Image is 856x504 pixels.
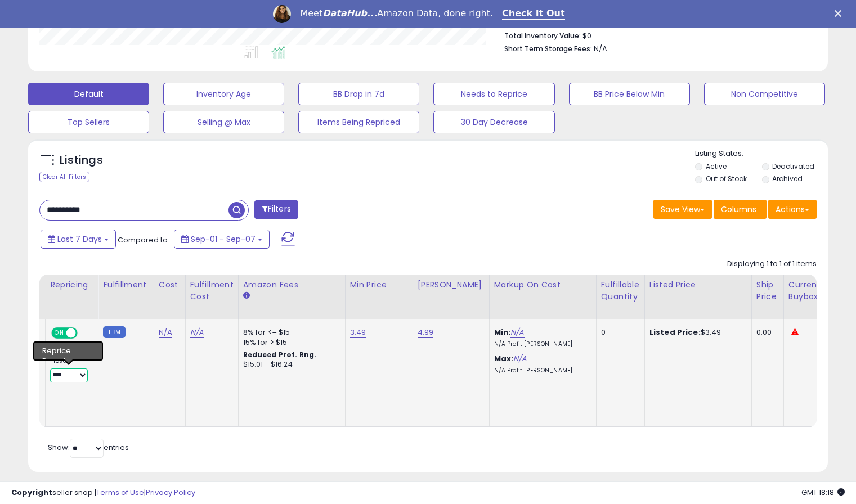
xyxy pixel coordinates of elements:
div: Clear All Filters [39,172,89,182]
p: Listing States: [695,148,828,159]
div: Cost [159,279,181,291]
span: Show: entries [48,442,129,453]
div: Min Price [350,279,408,291]
button: Inventory Age [163,83,284,105]
div: Meet Amazon Data, done right. [300,8,493,19]
div: Displaying 1 to 1 of 1 items [727,259,817,269]
p: N/A Profit [PERSON_NAME] [494,367,588,375]
button: Actions [768,200,817,219]
button: 30 Day Decrease [433,111,554,133]
button: Sep-01 - Sep-07 [174,229,270,249]
button: Selling @ Max [163,111,284,133]
span: Last 7 Days [57,233,102,245]
button: Columns [714,200,767,219]
small: Amazon Fees. [243,291,250,301]
a: 3.49 [350,327,366,338]
div: [PERSON_NAME] [418,279,485,291]
div: Amazon Fees [243,279,340,291]
label: Archived [772,174,803,183]
small: FBM [103,326,125,338]
div: $3.49 [649,327,743,337]
a: N/A [190,327,204,338]
span: ON [52,328,66,338]
div: 8% for <= $15 [243,327,337,337]
span: Compared to: [118,235,169,245]
label: Out of Stock [706,174,747,183]
a: Terms of Use [96,487,144,498]
b: Total Inventory Value: [504,31,581,40]
button: Filters [254,200,298,219]
strong: Copyright [11,487,52,498]
span: Sep-01 - Sep-07 [191,233,256,245]
li: $0 [504,28,808,42]
button: Last 7 Days [41,229,116,249]
div: Fulfillable Quantity [601,279,640,303]
button: Non Competitive [704,83,825,105]
label: Deactivated [772,161,814,171]
b: Min: [494,327,511,337]
div: Fulfillment Cost [190,279,234,303]
span: N/A [594,43,607,54]
div: Repricing [50,279,93,291]
img: Profile image for Georgie [273,5,291,23]
i: DataHub... [322,8,377,19]
button: Top Sellers [28,111,149,133]
b: Reduced Prof. Rng. [243,350,317,359]
div: Close [835,10,846,17]
div: seller snap | | [11,488,195,498]
a: Privacy Policy [146,487,195,498]
button: Items Being Repriced [298,111,419,133]
b: Listed Price: [649,327,701,337]
label: Active [706,161,727,171]
div: Preset: [50,357,89,382]
button: BB Price Below Min [569,83,690,105]
button: BB Drop in 7d [298,83,419,105]
div: 15% for > $15 [243,337,337,348]
div: Ship Price [756,279,779,303]
p: N/A Profit [PERSON_NAME] [494,340,588,348]
div: Current Buybox Price [788,279,846,303]
a: N/A [513,353,527,364]
button: Default [28,83,149,105]
a: 4.99 [418,327,434,338]
span: Columns [721,204,756,215]
a: N/A [159,327,172,338]
b: Max: [494,353,514,364]
div: 0 [601,327,636,337]
div: $15.01 - $16.24 [243,360,337,370]
span: OFF [76,328,94,338]
button: Save View [653,200,712,219]
b: Short Term Storage Fees: [504,44,592,53]
div: 0.00 [756,327,775,337]
button: Needs to Reprice [433,83,554,105]
span: 2025-09-15 18:18 GMT [801,487,845,498]
a: N/A [510,327,524,338]
div: Fulfillment [103,279,149,291]
a: Check It Out [502,8,565,20]
th: The percentage added to the cost of goods (COGS) that forms the calculator for Min & Max prices. [489,274,596,319]
div: Markup on Cost [494,279,591,291]
div: Listed Price [649,279,747,291]
div: Amazon AI [50,345,89,355]
h5: Listings [60,152,103,168]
